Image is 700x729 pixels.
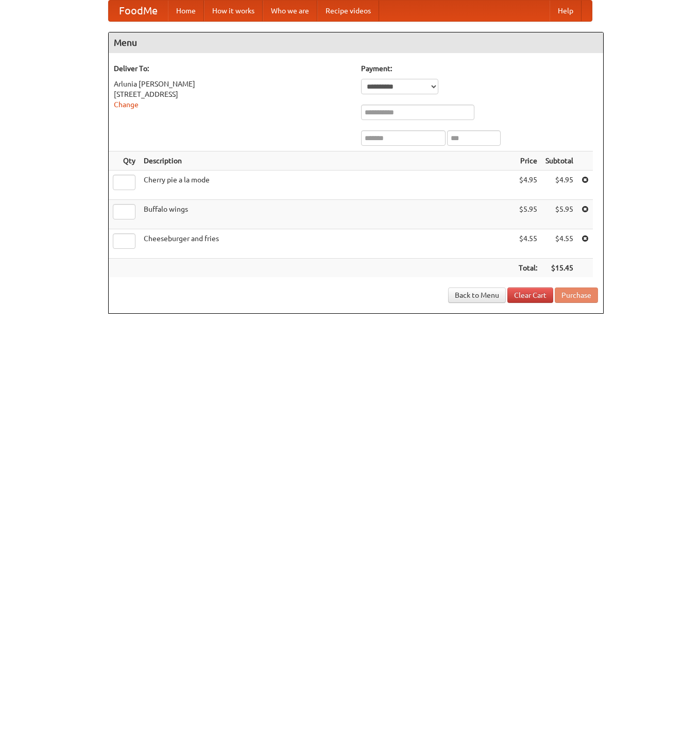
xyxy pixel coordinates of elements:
h5: Deliver To: [114,63,351,74]
div: Arlunia [PERSON_NAME] [114,79,351,89]
a: Recipe videos [317,1,379,21]
h4: Menu [109,32,603,53]
td: $4.95 [515,171,541,200]
td: Cheeseburger and fries [140,229,515,259]
td: $5.95 [515,200,541,229]
th: Total: [515,259,541,278]
h5: Payment: [361,63,598,74]
a: Change [114,100,139,109]
td: Cherry pie a la mode [140,171,515,200]
th: Price [515,151,541,171]
a: Clear Cart [507,287,553,303]
button: Purchase [555,287,598,303]
a: Home [168,1,204,21]
td: $4.95 [541,171,577,200]
div: [STREET_ADDRESS] [114,89,351,99]
th: $15.45 [541,259,577,278]
td: $4.55 [541,229,577,259]
a: Who we are [263,1,317,21]
th: Qty [109,151,140,171]
th: Description [140,151,515,171]
a: FoodMe [109,1,168,21]
td: Buffalo wings [140,200,515,229]
th: Subtotal [541,151,577,171]
td: $4.55 [515,229,541,259]
a: How it works [204,1,263,21]
td: $5.95 [541,200,577,229]
a: Back to Menu [448,287,506,303]
a: Help [550,1,582,21]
